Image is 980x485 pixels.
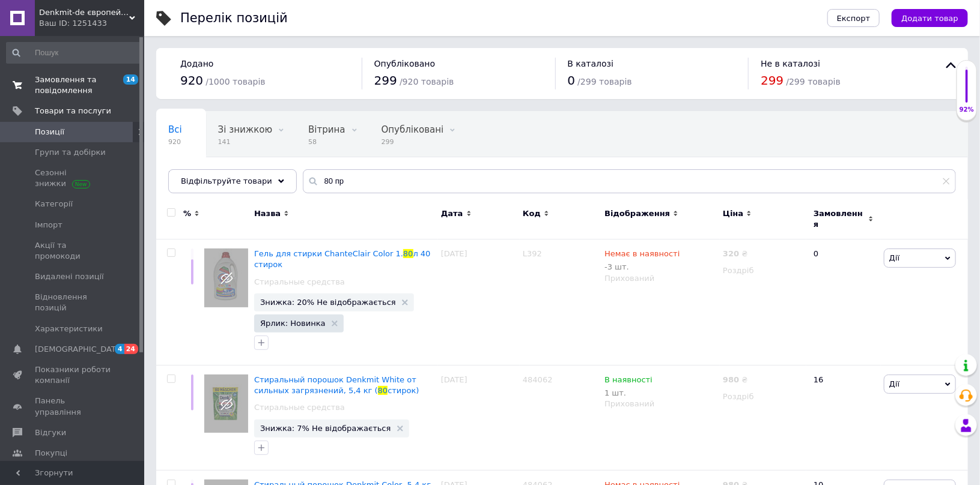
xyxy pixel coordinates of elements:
span: стирок) [388,386,419,395]
span: Не в каталозі [761,59,820,68]
span: Вітрина [308,124,345,135]
span: 4 [115,344,124,354]
div: 92% [957,106,976,114]
span: / 299 товарів [787,77,841,86]
div: Роздріб [723,391,803,402]
span: Denkmit-de європейська якість! [39,7,129,18]
span: Покупці [35,448,67,459]
span: Всі [168,124,182,135]
span: / 299 товарів [577,77,632,86]
span: Сезонні знижки [35,167,111,189]
span: Ціна [723,208,743,219]
span: [DEMOGRAPHIC_DATA] [35,344,124,355]
span: Замовлення [814,208,865,230]
div: ₴ [723,375,747,385]
span: Назва [254,208,281,219]
span: В наявності [604,375,653,388]
input: Пошук по назві позиції, артикулу і пошуковим запитам [303,169,956,193]
span: Характеристики [35,324,103,334]
span: Акції та промокоди [35,240,111,262]
span: Гель для стирки ChanteClair Color 1. [254,249,403,258]
span: Імпорт [35,220,62,230]
span: Товари та послуги [35,106,111,116]
b: 320 [723,249,739,258]
div: ₴ [723,249,747,259]
span: Знижка: 20% Не відображається [260,298,396,306]
span: Експорт [837,14,871,23]
span: L392 [523,249,542,258]
span: В каталозі [568,59,614,68]
div: Ваш ID: 1251433 [39,18,144,29]
span: Ярлик: Новинка [260,319,326,327]
span: Видалені позиції [35,271,104,282]
span: Дата [441,208,463,219]
span: Відгуки [35,427,66,438]
span: Категорії [35,199,73,209]
span: % [183,208,191,219]
span: 299 [374,73,397,88]
span: Замовлення та повідомлення [35,74,111,96]
div: Прихований [604,273,717,284]
div: Прихований [604,399,717,409]
span: 0 [568,73,576,88]
span: Код [523,208,541,219]
span: Опубліковано [374,59,436,68]
span: 141 [218,137,272,146]
span: 24 [124,344,138,354]
div: 0 [806,239,881,366]
span: 920 [180,73,203,88]
span: Опубліковані [382,124,444,135]
span: Відфільтруйте товари [181,176,272,185]
span: 58 [308,137,345,146]
span: 484062 [523,375,553,384]
span: Приховані [168,170,217,181]
img: Гель для стирки ChanteClair Color 1.80 л 40 стирок [204,249,248,307]
span: Показники роботи компанії [35,364,111,386]
span: Знижка: 7% Не відображається [260,424,391,432]
span: / 1000 товарів [205,77,265,86]
span: Дії [889,253,899,262]
span: 920 [168,137,182,146]
span: 80 [403,249,413,258]
b: 980 [723,375,739,384]
div: Роздріб [723,265,803,276]
div: Перелік позицій [180,12,288,25]
span: / 920 товарів [400,77,454,86]
input: Пошук [6,42,142,64]
span: 299 [382,137,444,146]
div: [DATE] [438,366,520,471]
span: Групи та добірки [35,147,106,158]
span: Стиральный порошок Denkmit White от сильных загрязнений, 5,4 кг ( [254,375,416,395]
a: Стиральный порошок Denkmit White от сильных загрязнений, 5,4 кг (80стирок) [254,375,419,395]
span: 80 [378,386,388,395]
span: 299 [761,73,784,88]
span: Додати товар [901,14,958,23]
div: [DATE] [438,239,520,366]
span: 14 [123,74,138,85]
span: Позиції [35,127,64,137]
div: 1 шт. [604,388,653,397]
button: Експорт [827,9,880,27]
div: -3 шт. [604,262,680,271]
span: Немає в наявності [604,249,680,262]
img: Стиральный порошок Denkmit White от сильных загрязнений, 5,4 кг (80 стирок) [204,375,248,433]
span: Зі знижкою [218,124,272,135]
span: Панель управління [35,396,111,417]
a: Гель для стирки ChanteClair Color 1.80л 40 стирок [254,249,431,269]
a: Стиральные средства [254,277,345,288]
span: Відображення [604,208,670,219]
a: Стиральные средства [254,402,345,413]
span: Додано [180,59,213,68]
span: Відновлення позицій [35,292,111,313]
span: Дії [889,379,899,388]
div: 16 [806,366,881,471]
button: Додати товар [892,9,968,27]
